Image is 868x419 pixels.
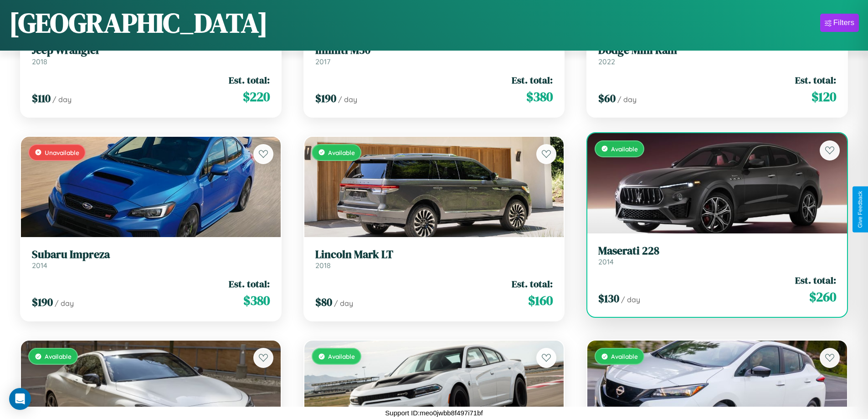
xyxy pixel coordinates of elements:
[229,73,270,87] span: Est. total:
[315,248,553,261] h3: Lincoln Mark LT
[338,95,357,104] span: / day
[229,277,270,290] span: Est. total:
[328,352,355,360] span: Available
[598,257,614,266] span: 2014
[45,352,72,360] span: Available
[315,57,330,66] span: 2017
[32,57,47,66] span: 2018
[598,44,836,66] a: Dodge Mini Ram2022
[598,244,836,258] h3: Maserati 228
[315,295,332,310] span: $ 80
[243,88,270,106] span: $ 220
[243,291,270,310] span: $ 380
[32,91,51,106] span: $ 110
[598,291,619,306] span: $ 130
[32,261,47,270] span: 2014
[52,95,72,104] span: / day
[795,73,836,87] span: Est. total:
[812,88,836,106] span: $ 120
[315,248,553,270] a: Lincoln Mark LT2018
[833,18,854,27] div: Filters
[315,44,553,66] a: Infiniti M302017
[328,149,355,156] span: Available
[512,277,553,290] span: Est. total:
[32,248,270,261] h3: Subaru Impreza
[598,91,616,106] span: $ 60
[526,88,553,106] span: $ 380
[32,44,270,66] a: Jeep Wrangler2018
[334,299,353,308] span: / day
[809,288,836,306] span: $ 260
[315,261,331,270] span: 2018
[315,91,336,106] span: $ 190
[795,274,836,287] span: Est. total:
[32,44,270,57] h3: Jeep Wrangler
[45,149,79,156] span: Unavailable
[9,4,268,41] h1: [GEOGRAPHIC_DATA]
[617,95,637,104] span: / day
[55,299,74,308] span: / day
[857,191,863,228] div: Give Feedback
[385,407,483,419] p: Support ID: meo0jwbb8f497i71bf
[820,14,859,32] button: Filters
[611,352,638,360] span: Available
[598,244,836,267] a: Maserati 2282014
[598,57,615,66] span: 2022
[9,388,31,410] div: Open Intercom Messenger
[598,44,836,57] h3: Dodge Mini Ram
[621,295,640,304] span: / day
[315,44,553,57] h3: Infiniti M30
[32,248,270,270] a: Subaru Impreza2014
[528,291,553,310] span: $ 160
[512,73,553,87] span: Est. total:
[32,295,53,310] span: $ 190
[611,145,638,153] span: Available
